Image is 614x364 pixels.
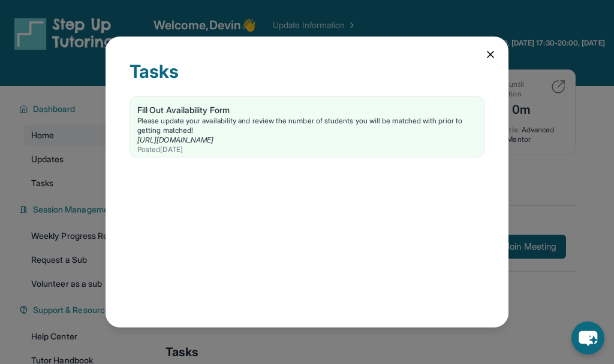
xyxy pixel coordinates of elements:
div: Posted [DATE] [137,145,477,154]
button: chat-button [571,321,604,354]
div: Please update your availability and review the number of students you will be matched with prior ... [137,116,477,135]
div: Tasks [130,60,484,96]
a: [URL][DOMAIN_NAME] [137,135,213,144]
div: Fill Out Availability Form [137,104,477,116]
a: Fill Out Availability FormPlease update your availability and review the number of students you w... [130,97,484,157]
